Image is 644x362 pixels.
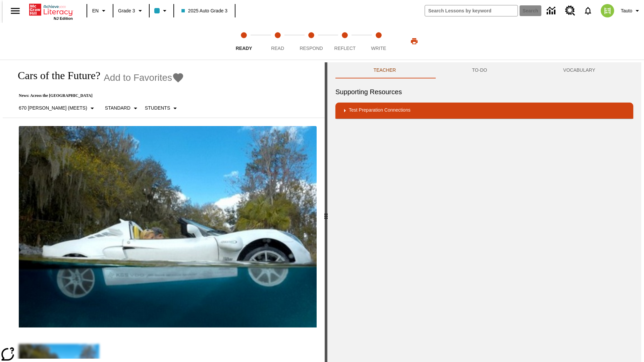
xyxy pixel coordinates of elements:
button: Language: EN, Select a language [89,5,111,17]
div: Test Preparation Connections [335,103,633,119]
span: EN [92,7,99,14]
button: Select a new avatar [597,2,618,19]
button: Write step 5 of 5 [359,23,398,60]
div: Instructional Panel Tabs [335,62,633,78]
button: VOCABULARY [525,62,633,78]
div: activity [327,62,641,362]
span: Write [371,46,386,51]
span: Tauto [621,7,632,14]
button: Reflect step 4 of 5 [325,23,364,60]
input: search field [425,5,518,16]
a: Data Center [543,2,561,20]
button: Print [404,35,425,47]
span: NJ Edition [54,16,73,20]
p: 670 [PERSON_NAME] (Meets) [19,105,87,112]
span: Ready [236,46,252,51]
span: Add to Favorites [104,72,172,83]
p: News: Across the [GEOGRAPHIC_DATA] [11,93,184,98]
button: Open side menu [5,1,25,21]
button: Select Student [142,102,182,114]
div: Press Enter or Spacebar and then press right and left arrow keys to move the slider [325,62,327,362]
p: Standard [105,105,130,112]
button: Scaffolds, Standard [102,102,142,114]
p: Test Preparation Connections [349,107,411,115]
button: Class color is light blue. Change class color [152,5,171,17]
a: Resource Center, Will open in new tab [561,2,579,20]
button: Profile/Settings [618,5,644,17]
button: Grade: Grade 3, Select a grade [115,5,147,17]
span: Reflect [334,46,356,51]
span: 2025 Auto Grade 3 [181,7,228,14]
div: reading [3,62,325,359]
button: Ready step 1 of 5 [224,23,263,60]
span: Read [271,46,284,51]
button: Select Lexile, 670 Lexile (Meets) [16,102,99,114]
button: Read step 2 of 5 [258,23,297,60]
button: Respond step 3 of 5 [292,23,331,60]
h1: Cars of the Future? [11,69,100,82]
button: TO-DO [434,62,525,78]
p: Students [145,105,170,112]
img: avatar image [601,4,614,17]
span: Grade 3 [118,7,135,14]
h6: Supporting Resources [335,86,633,97]
span: Respond [300,46,323,51]
button: Teacher [335,62,434,78]
button: Add to Favorites - Cars of the Future? [104,72,184,83]
img: High-tech automobile treading water. [19,126,317,327]
div: Home [29,2,73,20]
a: Notifications [579,2,597,19]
